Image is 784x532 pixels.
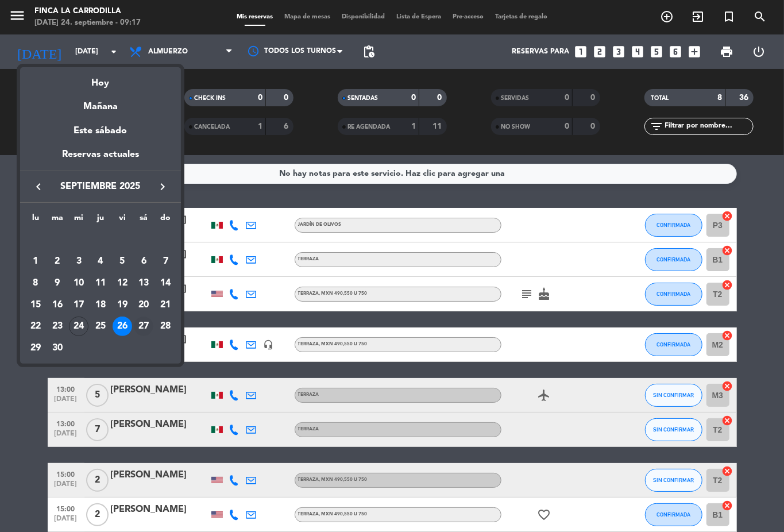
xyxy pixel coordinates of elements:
[20,115,181,147] div: Este sábado
[26,317,45,336] div: 22
[25,272,47,294] td: 8 de septiembre de 2025
[48,295,67,315] div: 16
[69,317,88,336] div: 24
[47,272,68,294] td: 9 de septiembre de 2025
[152,179,173,194] button: keyboard_arrow_right
[134,252,153,271] div: 6
[49,179,152,194] span: septiembre 2025
[155,294,176,316] td: 21 de septiembre de 2025
[155,211,176,229] th: domingo
[69,252,88,271] div: 3
[133,211,155,229] th: sábado
[25,229,176,251] td: SEP.
[20,147,181,171] div: Reservas actuales
[156,317,175,336] div: 28
[69,295,88,315] div: 17
[91,252,110,271] div: 4
[68,294,90,316] td: 17 de septiembre de 2025
[155,272,176,294] td: 14 de septiembre de 2025
[26,295,45,315] div: 15
[48,252,67,271] div: 2
[134,317,153,336] div: 27
[25,337,47,359] td: 29 de septiembre de 2025
[155,250,176,272] td: 7 de septiembre de 2025
[156,180,169,194] i: keyboard_arrow_right
[26,273,45,293] div: 8
[25,315,47,337] td: 22 de septiembre de 2025
[91,317,110,336] div: 25
[156,295,175,315] div: 21
[90,294,111,316] td: 18 de septiembre de 2025
[32,180,45,194] i: keyboard_arrow_left
[133,294,155,316] td: 20 de septiembre de 2025
[28,179,49,194] button: keyboard_arrow_left
[48,338,67,358] div: 30
[111,315,133,337] td: 26 de septiembre de 2025
[113,273,132,293] div: 12
[25,250,47,272] td: 1 de septiembre de 2025
[90,315,111,337] td: 25 de septiembre de 2025
[68,211,90,229] th: miércoles
[26,338,45,358] div: 29
[113,317,132,336] div: 26
[20,91,181,114] div: Mañana
[26,252,45,271] div: 1
[133,315,155,337] td: 27 de septiembre de 2025
[47,315,68,337] td: 23 de septiembre de 2025
[48,273,67,293] div: 9
[156,252,175,271] div: 7
[134,295,153,315] div: 20
[48,317,67,336] div: 23
[47,294,68,316] td: 16 de septiembre de 2025
[111,294,133,316] td: 19 de septiembre de 2025
[90,250,111,272] td: 4 de septiembre de 2025
[156,273,175,293] div: 14
[111,250,133,272] td: 5 de septiembre de 2025
[113,252,132,271] div: 5
[68,315,90,337] td: 24 de septiembre de 2025
[47,250,68,272] td: 2 de septiembre de 2025
[91,273,110,293] div: 11
[25,211,47,229] th: lunes
[20,67,181,91] div: Hoy
[133,250,155,272] td: 6 de septiembre de 2025
[113,295,132,315] div: 19
[90,272,111,294] td: 11 de septiembre de 2025
[134,273,153,293] div: 13
[155,315,176,337] td: 28 de septiembre de 2025
[133,272,155,294] td: 13 de septiembre de 2025
[68,272,90,294] td: 10 de septiembre de 2025
[68,250,90,272] td: 3 de septiembre de 2025
[111,211,133,229] th: viernes
[111,272,133,294] td: 12 de septiembre de 2025
[69,273,88,293] div: 10
[47,211,68,229] th: martes
[25,294,47,316] td: 15 de septiembre de 2025
[91,295,110,315] div: 18
[90,211,111,229] th: jueves
[47,337,68,359] td: 30 de septiembre de 2025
